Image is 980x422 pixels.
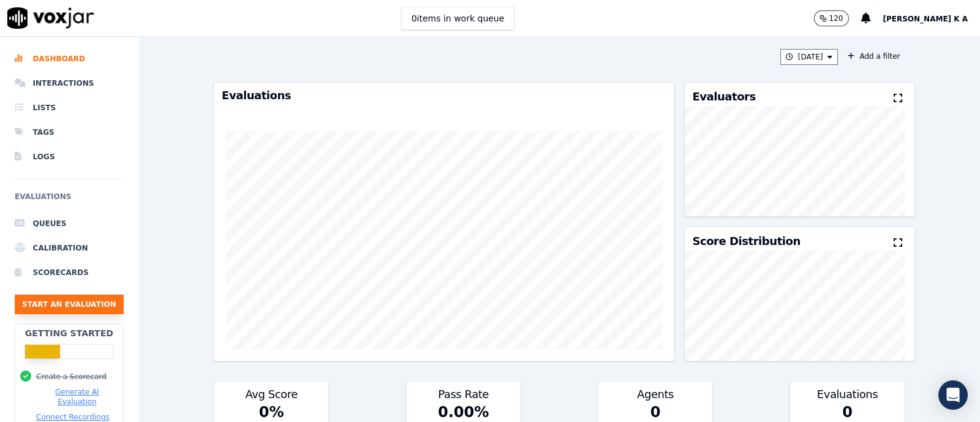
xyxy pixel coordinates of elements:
h3: Agents [606,389,705,400]
h2: Getting Started [25,327,113,339]
img: voxjar logo [7,7,94,29]
a: Queues [15,211,124,236]
button: Add a filter [843,49,905,64]
a: Calibration [15,236,124,260]
button: Connect Recordings [36,412,110,422]
button: Generate AI Evaluation [36,387,118,407]
h3: Evaluations [222,90,666,101]
a: Scorecards [15,260,124,285]
h3: Evaluations [797,389,897,400]
h3: Evaluators [692,91,755,102]
a: Interactions [15,71,124,96]
p: 120 [829,13,843,23]
button: 0items in work queue [401,7,515,30]
a: Tags [15,120,124,145]
a: Dashboard [15,47,124,71]
span: [PERSON_NAME] K A [883,15,968,23]
h3: Pass Rate [414,389,513,400]
button: Start an Evaluation [15,295,124,314]
h3: Score Distribution [692,236,800,247]
button: [DATE] [780,49,839,65]
button: 120 [814,10,861,26]
h3: Avg Score [222,389,321,400]
a: Logs [15,145,124,169]
a: Lists [15,96,124,120]
h6: Evaluations [15,189,124,211]
button: 120 [814,10,849,26]
button: Create a Scorecard [36,372,107,382]
div: Open Intercom Messenger [938,380,968,410]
